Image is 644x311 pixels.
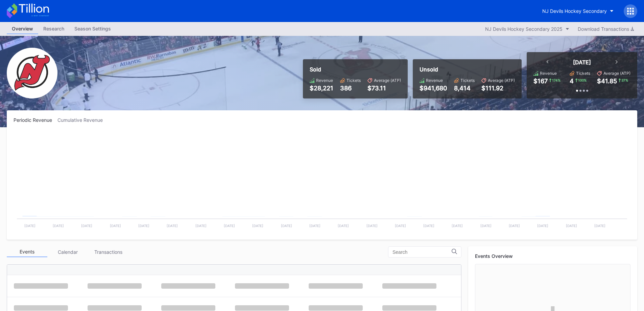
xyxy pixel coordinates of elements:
a: Overview [7,24,38,34]
text: [DATE] [366,224,378,228]
text: [DATE] [252,224,263,228]
text: [DATE] [480,224,492,228]
text: [DATE] [537,224,548,228]
text: [DATE] [53,224,64,228]
text: [DATE] [195,224,207,228]
div: NJ Devils Hockey Secondary [542,8,607,14]
text: [DATE] [566,224,577,228]
div: 174 % [551,77,561,83]
text: [DATE] [110,224,121,228]
text: [DATE] [167,224,178,228]
text: [DATE] [281,224,292,228]
div: $167 [533,77,548,85]
div: Cumulative Revenue [57,117,108,123]
div: Revenue [316,78,333,83]
text: [DATE] [24,224,35,228]
div: Season Settings [69,24,116,34]
div: Unsold [420,66,515,73]
div: Tickets [576,71,590,76]
div: NJ Devils Hockey Secondary 2025 [485,26,563,32]
a: Research [38,24,69,34]
div: Sold [310,66,401,73]
text: [DATE] [423,224,434,228]
svg: Chart title [14,131,630,233]
div: Periodic Revenue [14,117,57,123]
div: $941,680 [420,85,447,92]
div: 8,414 [454,85,475,92]
text: [DATE] [309,224,320,228]
text: [DATE] [224,224,235,228]
text: [DATE] [509,224,520,228]
div: Events Overview [475,253,630,259]
div: Research [38,24,69,34]
div: Average (ATP) [603,71,630,76]
img: NJ_Devils_Hockey_Secondary.png [7,48,57,98]
div: Revenue [540,71,557,76]
div: $73.11 [367,85,401,92]
text: [DATE] [338,224,349,228]
div: 4 [570,77,574,85]
div: Average (ATP) [374,78,401,83]
text: [DATE] [81,224,92,228]
button: Download Transactions [574,24,637,34]
button: NJ Devils Hockey Secondary 2025 [482,24,573,34]
button: NJ Devils Hockey Secondary [537,5,619,17]
input: Search [392,249,452,255]
div: Transactions [88,247,128,257]
div: Tickets [347,78,361,83]
div: Revenue [426,78,443,83]
div: Tickets [460,78,475,83]
div: $28,221 [310,85,333,92]
div: Calendar [47,247,88,257]
div: 37 % [621,77,629,83]
div: Average (ATP) [488,78,515,83]
div: [DATE] [573,59,591,66]
div: Download Transactions [578,26,634,32]
text: [DATE] [594,224,605,228]
div: 386 [340,85,361,92]
a: Season Settings [69,24,116,34]
text: [DATE] [395,224,406,228]
text: [DATE] [452,224,463,228]
div: 100 % [577,77,587,83]
div: $41.85 [597,77,617,85]
div: $111.92 [481,85,515,92]
text: [DATE] [138,224,149,228]
div: Events [7,247,47,257]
